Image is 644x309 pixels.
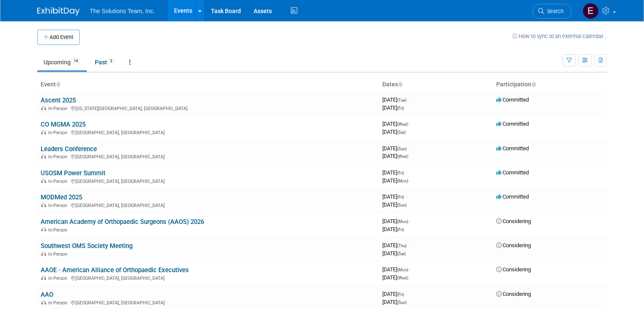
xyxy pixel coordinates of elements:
[397,146,406,151] span: (Sun)
[41,242,133,250] a: Southwest OMS Society Meeting
[41,274,376,281] div: [GEOGRAPHIC_DATA], [GEOGRAPHIC_DATA]
[398,81,402,88] a: Sort by Start Date
[41,193,82,201] a: MODMed 2025
[512,33,607,39] a: How to sync to an external calendar...
[405,291,406,297] span: -
[397,292,404,297] span: (Fri)
[397,243,406,248] span: (Thu)
[382,129,406,135] span: [DATE]
[382,274,408,281] span: [DATE]
[41,300,46,304] img: In-Person Event
[397,130,406,135] span: (Sat)
[382,121,411,127] span: [DATE]
[37,30,80,45] button: Add Event
[379,77,493,92] th: Dates
[397,179,408,183] span: (Mon)
[382,177,408,184] span: [DATE]
[397,268,408,272] span: (Mon)
[48,106,70,111] span: In-Person
[41,203,46,207] img: In-Person Event
[382,97,409,103] span: [DATE]
[408,145,409,152] span: -
[41,227,46,232] img: In-Person Event
[41,179,46,183] img: In-Person Event
[41,177,376,184] div: [GEOGRAPHIC_DATA], [GEOGRAPHIC_DATA]
[37,54,87,70] a: Upcoming14
[382,201,406,208] span: [DATE]
[41,153,376,160] div: [GEOGRAPHIC_DATA], [GEOGRAPHIC_DATA]
[397,251,406,256] span: (Sat)
[41,97,76,104] a: Ascent 2025
[496,218,531,224] span: Considering
[408,242,409,248] span: -
[56,81,60,88] a: Sort by Event Name
[533,4,572,19] a: Search
[48,179,70,184] span: In-Person
[382,193,406,200] span: [DATE]
[41,291,53,298] a: AAO
[382,218,411,224] span: [DATE]
[397,98,406,102] span: (Tue)
[382,266,411,273] span: [DATE]
[382,169,406,176] span: [DATE]
[397,203,406,207] span: (Sun)
[382,250,406,257] span: [DATE]
[48,276,70,281] span: In-Person
[108,58,115,64] span: 3
[41,218,204,226] a: American Academy of Orthopaedic Surgeons (AAOS) 2026
[382,105,404,111] span: [DATE]
[41,105,376,111] div: [US_STATE][GEOGRAPHIC_DATA], [GEOGRAPHIC_DATA]
[48,130,70,135] span: In-Person
[41,276,46,280] img: In-Person Event
[48,154,70,160] span: In-Person
[496,291,531,297] span: Considering
[409,266,411,273] span: -
[409,121,411,127] span: -
[496,242,531,248] span: Considering
[496,97,529,103] span: Committed
[71,58,80,64] span: 14
[37,77,379,92] th: Event
[397,106,404,110] span: (Fri)
[37,7,80,16] img: ExhibitDay
[48,251,70,257] span: In-Person
[48,203,70,208] span: In-Person
[382,299,406,305] span: [DATE]
[382,291,406,297] span: [DATE]
[405,193,406,200] span: -
[496,266,531,273] span: Considering
[41,201,376,208] div: [GEOGRAPHIC_DATA], [GEOGRAPHIC_DATA]
[41,106,46,110] img: In-Person Event
[397,276,408,280] span: (Wed)
[409,218,411,224] span: -
[382,153,408,159] span: [DATE]
[397,300,406,305] span: (Sun)
[41,121,86,128] a: CO MGMA 2025
[41,154,46,158] img: In-Person Event
[41,169,105,177] a: USOSM Power Summit
[88,54,121,70] a: Past3
[41,129,376,135] div: [GEOGRAPHIC_DATA], [GEOGRAPHIC_DATA]
[405,169,406,176] span: -
[382,242,409,248] span: [DATE]
[48,300,70,306] span: In-Person
[41,299,376,306] div: [GEOGRAPHIC_DATA], [GEOGRAPHIC_DATA]
[397,171,404,175] span: (Fri)
[583,3,599,19] img: Eli Gooden
[493,77,607,92] th: Participation
[382,145,409,152] span: [DATE]
[531,81,536,88] a: Sort by Participation Type
[41,266,189,274] a: AAOE - American Alliance of Orthopaedic Executives
[90,8,155,14] span: The Solutions Team, Inc.
[397,219,408,224] span: (Mon)
[48,227,70,233] span: In-Person
[382,226,404,232] span: [DATE]
[544,8,564,14] span: Search
[397,227,404,232] span: (Fri)
[496,169,529,176] span: Committed
[496,193,529,200] span: Committed
[41,130,46,134] img: In-Person Event
[496,145,529,152] span: Committed
[496,121,529,127] span: Committed
[41,251,46,256] img: In-Person Event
